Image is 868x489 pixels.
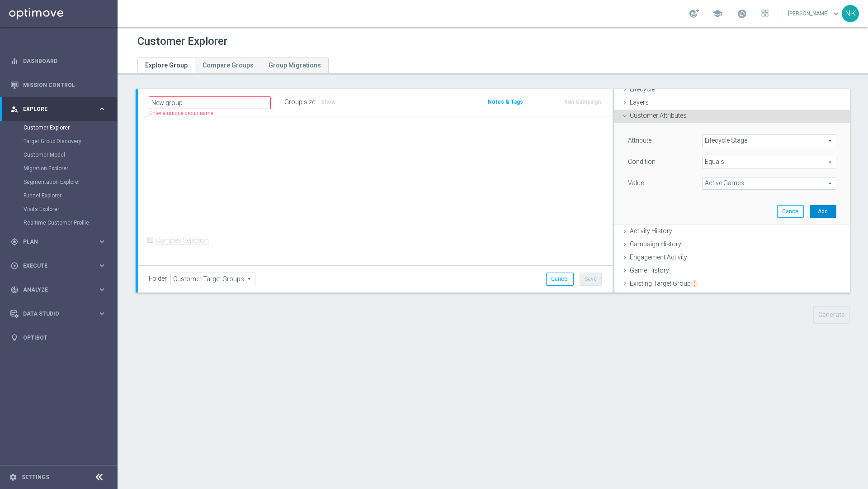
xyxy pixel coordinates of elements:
[630,240,681,248] span: Campaign History
[630,86,655,93] span: Lifecycle
[630,112,687,119] span: Customer Attributes
[546,273,574,285] button: Cancel
[98,309,106,318] i: keyboard_arrow_right
[10,58,107,65] button: equalizer Dashboard
[23,239,98,244] span: Plan
[9,473,17,481] i: settings
[10,326,106,350] div: Optibot
[10,286,107,293] button: track_changes Analyze keyboard_arrow_right
[831,9,841,19] span: keyboard_arrow_down
[777,205,804,218] button: Cancel
[315,98,316,106] label: :
[10,105,98,113] div: Explore
[10,262,98,270] div: Execute
[10,286,98,294] div: Analyze
[10,105,107,113] button: person_search Explore keyboard_arrow_right
[24,202,117,216] div: Visits Explorer
[23,49,106,73] a: Dashboard
[630,254,687,261] span: Engagement Activity
[98,237,106,246] i: keyboard_arrow_right
[10,105,19,113] i: person_search
[24,175,117,189] div: Segmentation Explorer
[10,57,19,65] i: equalizer
[712,9,722,19] span: school
[22,475,49,480] a: Settings
[24,138,94,145] a: Target Group Discovery
[149,110,213,117] label: Enter a unique group name
[628,158,656,165] lable: Condition
[787,7,842,20] a: [PERSON_NAME]keyboard_arrow_down
[810,205,836,218] button: Add
[24,124,94,131] a: Customer Explorer
[10,238,98,246] div: Plan
[23,263,98,268] span: Execute
[580,273,602,285] button: Save
[630,227,672,235] span: Activity History
[98,285,106,294] i: keyboard_arrow_right
[149,275,167,283] label: Folder
[10,310,98,318] div: Data Studio
[630,99,649,106] span: Layers
[24,206,94,213] a: Visits Explorer
[203,62,254,69] span: Compare Groups
[137,35,227,48] h1: Customer Explorer
[24,219,94,226] a: Realtime Customer Profile
[630,267,669,274] span: Game History
[630,280,698,287] span: Existing Target Group
[23,311,98,316] span: Data Studio
[842,5,859,22] div: NK
[284,98,315,106] label: Group size
[269,62,321,69] span: Group Migrations
[10,238,107,245] button: gps_fixed Plan keyboard_arrow_right
[10,73,106,97] div: Mission Control
[24,151,94,158] a: Customer Model
[10,310,107,317] button: Data Studio keyboard_arrow_right
[156,236,209,245] label: Complex Selection
[23,287,98,292] span: Analyze
[813,306,850,324] button: Generate
[23,73,106,97] a: Mission Control
[10,81,107,89] button: Mission Control
[10,238,19,246] i: gps_fixed
[24,189,117,202] div: Funnel Explorer
[628,137,651,144] lable: Attribute
[628,179,644,187] label: Value
[24,165,94,172] a: Migration Explorer
[24,121,117,134] div: Customer Explorer
[24,216,117,230] div: Realtime Customer Profile
[10,334,107,341] button: lightbulb Optibot
[24,148,117,162] div: Customer Model
[137,58,329,73] ul: Tabs
[10,262,19,270] i: play_circle_outline
[10,286,19,294] i: track_changes
[24,134,117,148] div: Target Group Discovery
[487,97,524,107] button: Notes & Tags
[10,334,19,342] i: lightbulb
[10,49,106,73] div: Dashboard
[24,192,94,199] a: Funnel Explorer
[98,105,106,113] i: keyboard_arrow_right
[10,262,107,269] button: play_circle_outline Execute keyboard_arrow_right
[98,261,106,270] i: keyboard_arrow_right
[24,162,117,175] div: Migration Explorer
[145,62,188,69] span: Explore Group
[23,106,98,112] span: Explore
[24,178,94,186] a: Segmentation Explorer
[23,326,106,350] a: Optibot
[149,96,271,109] input: Enter a name for this target group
